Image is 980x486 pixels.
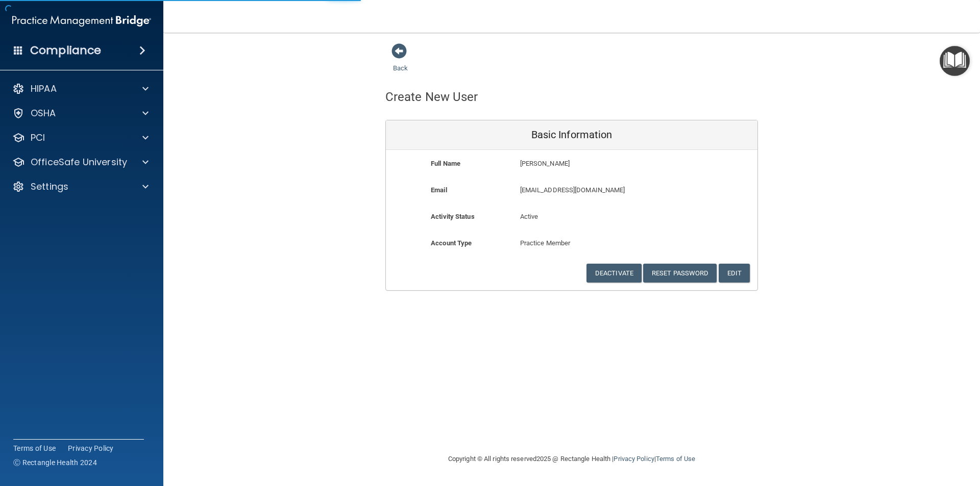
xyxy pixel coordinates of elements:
a: PCI [12,132,149,144]
div: Copyright © All rights reserved 2025 @ Rectangle Health | | [385,443,758,475]
a: Privacy Policy [68,443,114,453]
button: Deactivate [586,264,642,283]
a: HIPAA [12,83,149,95]
p: [EMAIL_ADDRESS][DOMAIN_NAME] [520,184,683,196]
b: Account Type [431,239,472,247]
img: PMB logo [12,11,151,31]
div: Basic Information [386,120,757,150]
p: HIPAA [31,83,57,95]
a: OSHA [12,107,149,119]
iframe: Drift Widget Chat Controller [803,414,968,454]
button: Reset Password [643,264,717,283]
p: Practice Member [520,237,624,249]
p: Settings [31,181,68,193]
b: Activity Status [431,213,475,220]
a: Settings [12,181,149,193]
p: OfficeSafe University [31,156,127,168]
p: OSHA [31,107,56,119]
h4: Compliance [30,43,101,58]
a: OfficeSafe University [12,156,149,168]
button: Open Resource Center [940,46,970,76]
p: PCI [31,132,45,144]
h4: Create New User [385,90,478,104]
span: Ⓒ Rectangle Health 2024 [13,457,97,468]
b: Email [431,186,447,194]
a: Back [393,52,408,72]
p: [PERSON_NAME] [520,158,683,170]
a: Privacy Policy [614,455,654,463]
a: Terms of Use [656,455,695,463]
p: Active [520,211,624,223]
b: Full Name [431,160,460,167]
button: Edit [719,264,750,283]
a: Terms of Use [13,443,56,453]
